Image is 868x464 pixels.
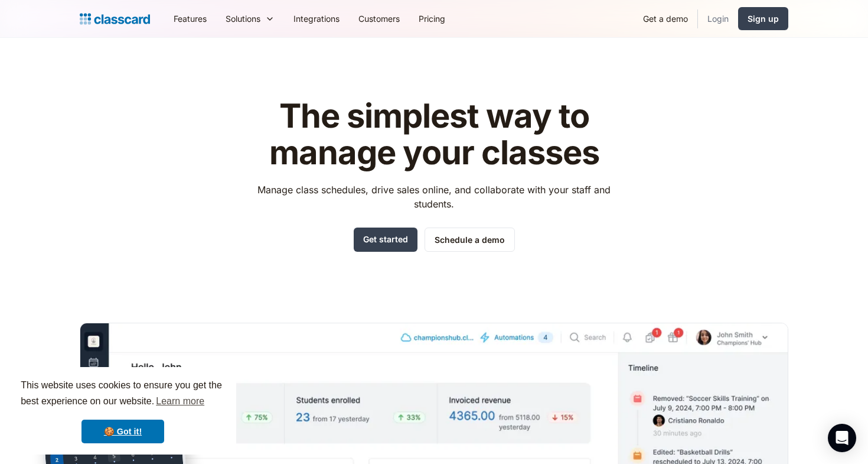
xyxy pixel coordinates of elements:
div: Open Intercom Messenger [828,424,856,452]
a: Login [698,5,738,32]
a: Integrations [284,5,349,32]
a: dismiss cookie message [81,420,164,443]
div: Solutions [226,12,260,25]
span: This website uses cookies to ensure you get the best experience on our website. [21,378,225,410]
h1: The simplest way to manage your classes [247,98,622,171]
a: Customers [349,5,409,32]
a: Sign up [738,7,788,30]
a: Logo [80,11,150,27]
div: cookieconsent [9,367,236,455]
a: Schedule a demo [425,228,515,252]
p: Manage class schedules, drive sales online, and collaborate with your staff and students. [247,183,622,211]
a: Get started [354,228,417,252]
div: Solutions [216,5,284,32]
a: learn more about cookies [154,392,206,410]
a: Pricing [409,5,455,32]
a: Get a demo [634,5,697,32]
a: Features [164,5,216,32]
div: Sign up [748,12,779,25]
